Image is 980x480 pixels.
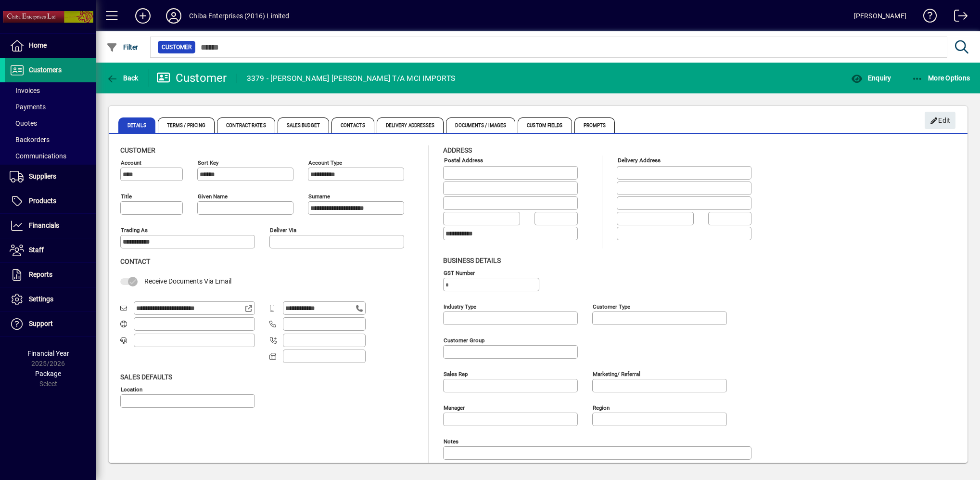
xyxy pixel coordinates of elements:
a: Settings [5,287,96,311]
span: Customer [120,146,155,154]
span: Staff [29,246,44,254]
mat-label: Marketing/ Referral [593,370,640,377]
mat-label: GST Number [444,269,475,276]
span: Customer [162,42,191,52]
span: Products [29,197,56,205]
a: Suppliers [5,165,96,189]
span: Edit [930,113,951,129]
span: Package [35,370,61,377]
button: Enquiry [849,69,893,87]
button: Profile [158,7,189,25]
a: Staff [5,238,96,262]
span: Address [443,146,472,154]
span: Payments [10,103,46,111]
span: Settings [29,295,53,303]
span: Reports [29,271,52,278]
span: Invoices [10,87,40,94]
a: Knowledge Base [916,2,937,33]
div: 3379 - [PERSON_NAME] [PERSON_NAME] T/A MCI IMPORTS [247,71,456,86]
span: Filter [106,43,139,51]
span: Sales defaults [120,373,172,381]
mat-label: Surname [308,193,330,200]
span: Contact [120,258,150,265]
button: Edit [925,112,955,129]
span: More Options [912,74,970,82]
mat-label: Location [121,386,142,392]
span: Sales Budget [278,117,329,133]
button: Filter [104,39,141,56]
span: Contract Rates [217,117,275,133]
mat-label: Account Type [308,159,342,166]
a: Reports [5,263,96,287]
a: Products [5,189,96,213]
span: Enquiry [851,74,891,82]
mat-label: Given name [198,193,228,200]
span: Delivery Addresses [377,117,444,133]
span: Support [29,320,53,327]
a: Financials [5,214,96,238]
app-page-header-button: Back [96,69,149,87]
span: Customers [29,66,62,74]
span: Details [118,117,155,133]
span: Custom Fields [518,117,572,133]
a: Communications [5,148,96,164]
mat-label: Trading as [121,227,148,234]
a: Logout [947,2,968,33]
span: Backorders [10,136,50,143]
button: Add [127,7,158,25]
a: Support [5,312,96,336]
mat-label: Region [593,404,610,411]
a: Home [5,34,96,58]
button: More Options [909,69,973,87]
mat-label: Customer group [444,337,484,343]
mat-label: Account [121,159,141,166]
a: Backorders [5,131,96,148]
span: Prompts [574,117,615,133]
div: Chiba Enterprises (2016) Limited [189,8,290,24]
a: Quotes [5,115,96,131]
div: Customer [156,70,227,86]
button: Back [104,69,141,87]
span: Quotes [10,119,37,127]
mat-label: Customer type [593,303,630,310]
span: Suppliers [29,172,56,180]
mat-label: Manager [444,404,465,411]
span: Financial Year [27,350,69,357]
span: Communications [10,152,66,160]
span: Financials [29,221,59,229]
a: Invoices [5,82,96,99]
span: Back [106,74,139,82]
span: Terms / Pricing [158,117,215,133]
mat-label: Deliver via [270,227,296,234]
span: Business details [443,257,501,264]
div: [PERSON_NAME] [854,8,906,24]
span: Receive Documents Via Email [144,277,231,285]
span: Documents / Images [446,117,515,133]
mat-label: Sort key [198,159,218,166]
mat-label: Sales rep [444,370,468,377]
span: Home [29,41,47,49]
a: Payments [5,99,96,115]
mat-label: Notes [444,438,458,444]
mat-label: Title [121,193,132,200]
mat-label: Industry type [444,303,476,310]
span: Contacts [331,117,374,133]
